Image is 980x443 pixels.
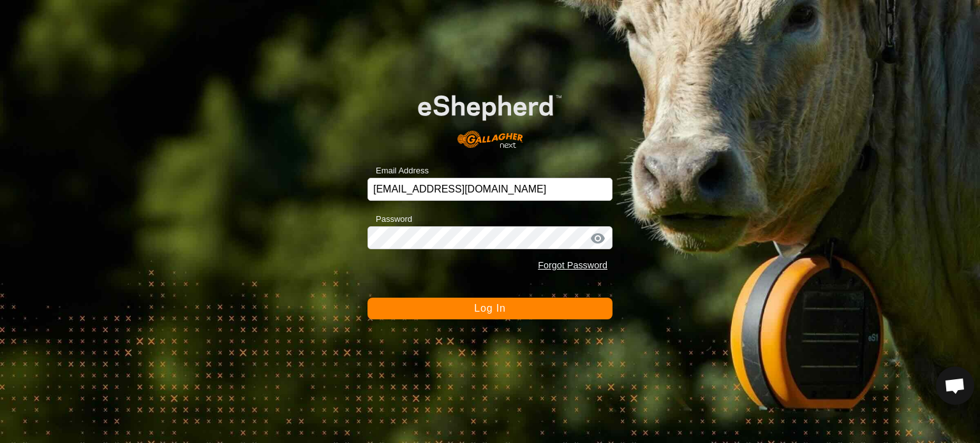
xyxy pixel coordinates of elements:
[936,367,974,405] div: Open chat
[474,303,505,314] span: Log In
[367,298,612,319] button: Log In
[392,75,588,158] img: E-shepherd Logo
[367,164,429,177] label: Email Address
[367,178,612,201] input: Email Address
[367,213,412,226] label: Password
[538,260,607,270] a: Forgot Password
